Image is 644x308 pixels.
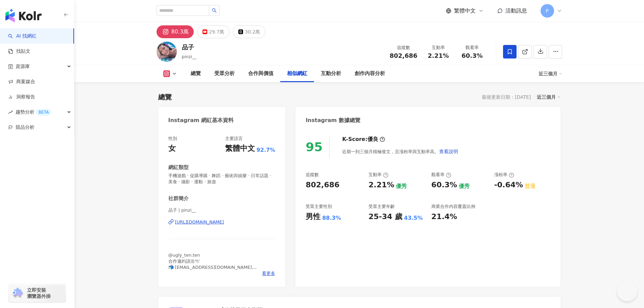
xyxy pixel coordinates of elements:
div: 25-34 歲 [368,212,402,222]
div: 追蹤數 [390,44,418,51]
div: 近三個月 [539,68,562,79]
span: @ugly_ten.ten 合作邀約請洽🕊️ 📬 [EMAIL_ADDRESS][DOMAIN_NAME] 品子のYouTube 頻道在此🌟 [168,253,257,276]
div: 60.3% [431,180,457,190]
img: logo [5,9,42,22]
div: 合作與價值 [248,70,273,78]
div: BETA [36,109,51,116]
div: 優秀 [459,183,470,190]
div: Instagram 數據總覽 [306,117,360,124]
div: 追蹤數 [306,172,319,178]
span: 手機遊戲 · 促購導購 · 舞蹈 · 藝術與娛樂 · 日常話題 · 美食 · 攝影 · 運動 · 旅遊 [168,173,276,185]
a: 找貼文 [8,48,30,55]
div: 近期一到三個月積極發文，且漲粉率與互動率高。 [342,145,458,158]
div: 男性 [306,212,320,222]
span: 92.7% [257,146,276,154]
div: 受眾分析 [214,70,235,78]
div: 43.5% [404,214,423,222]
div: 性別 [168,136,177,142]
div: 品子 [182,43,197,51]
div: 優秀 [396,183,407,190]
div: 網紅類型 [168,164,189,171]
div: 總覽 [158,92,172,102]
span: 競品分析 [16,120,34,135]
div: Instagram 網紅基本資料 [168,117,234,124]
a: searchAI 找網紅 [8,33,37,40]
div: 主要語言 [225,136,243,142]
div: 觀看率 [459,44,485,51]
a: 洞察報告 [8,94,35,100]
div: 29.7萬 [209,27,224,37]
div: 互動率 [368,172,388,178]
div: 30.2萬 [245,27,260,37]
div: 互動分析 [321,70,341,78]
span: pinzi__ [182,54,197,59]
span: 資源庫 [16,59,30,74]
span: 2.21% [428,52,449,59]
div: 社群簡介 [168,195,189,202]
div: 最後更新日期：[DATE] [482,94,531,100]
span: 活動訊息 [505,7,527,14]
span: 802,686 [390,52,418,59]
img: chrome extension [11,288,24,299]
a: 商案媒合 [8,78,35,85]
div: 創作內容分析 [355,70,385,78]
span: 看更多 [262,270,275,277]
div: 2.21% [368,180,394,190]
div: 88.3% [322,214,341,222]
span: search [212,8,217,13]
div: -0.64% [494,180,523,190]
div: 總覽 [191,70,201,78]
div: 普通 [525,183,535,190]
a: [URL][DOMAIN_NAME] [168,219,276,225]
div: 80.3萬 [171,27,189,37]
span: P [546,7,548,15]
div: 商業合作內容覆蓋比例 [431,204,475,210]
div: 優良 [367,136,378,143]
div: 近三個月 [537,93,560,101]
span: rise [8,110,13,115]
span: 60.3% [461,52,482,59]
div: [URL][DOMAIN_NAME] [175,219,224,225]
div: 802,686 [306,180,339,190]
span: 立即安裝 瀏覽器外掛 [27,287,51,299]
span: 繁體中文 [454,7,476,15]
div: 漲粉率 [494,172,514,178]
div: 95 [306,140,323,154]
button: 30.2萬 [233,25,265,38]
span: 查看說明 [439,149,458,154]
div: 觀看率 [431,172,451,178]
a: chrome extension立即安裝 瀏覽器外掛 [9,284,66,302]
div: 受眾主要性別 [306,204,332,210]
div: 女 [168,143,176,154]
span: 品子 | pinzi__ [168,207,276,213]
button: 查看說明 [439,145,458,158]
img: KOL Avatar [157,42,177,62]
div: 互動率 [426,44,451,51]
div: 受眾主要年齡 [368,204,395,210]
div: 21.4% [431,212,457,222]
button: 80.3萬 [157,25,194,38]
div: 繁體中文 [225,143,255,154]
iframe: Help Scout Beacon - Open [617,281,637,301]
span: 趨勢分析 [16,104,51,120]
div: 相似網紅 [287,70,307,78]
button: 29.7萬 [197,25,230,38]
div: K-Score : [342,136,385,143]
